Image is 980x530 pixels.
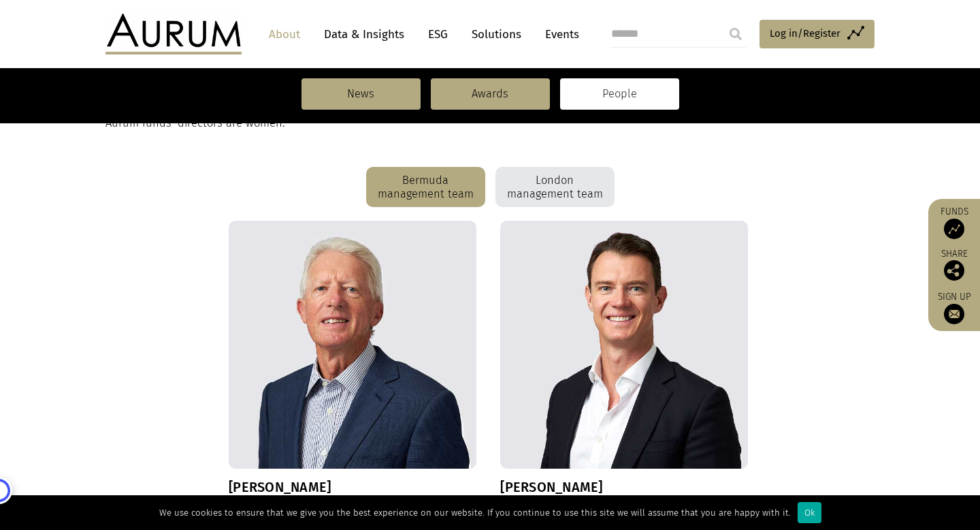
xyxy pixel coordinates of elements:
div: Ok [798,502,821,523]
div: London management team [495,167,615,208]
a: Log in/Register [759,20,875,48]
a: Data & Insights [317,22,411,47]
img: Sign up to our newsletter [944,304,964,324]
span: Log in/Register [770,25,840,42]
a: Awards [431,78,550,110]
div: Bermuda management team [366,167,485,208]
a: Solutions [465,22,528,47]
a: About [262,22,307,47]
a: People [560,78,679,110]
h3: [PERSON_NAME] [500,479,748,495]
img: Aurum [105,14,242,54]
div: Share [935,249,973,281]
img: Share this post [944,260,964,281]
h3: [PERSON_NAME] [229,479,476,495]
a: Funds [935,206,973,239]
a: Events [538,22,579,47]
a: Sign up [935,291,973,324]
input: Submit [722,20,749,48]
a: News [301,78,421,110]
a: ESG [421,22,455,47]
img: Access Funds [944,219,964,239]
